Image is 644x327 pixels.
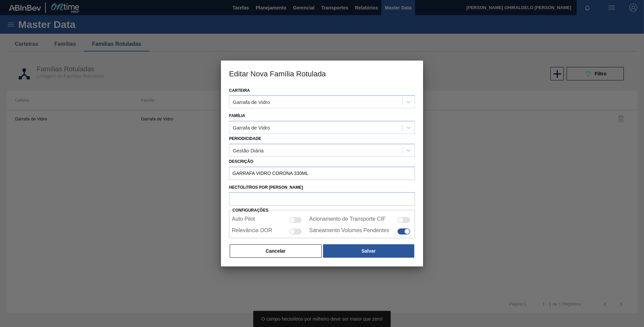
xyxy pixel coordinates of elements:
div: Garrafa de Vidro [233,125,270,131]
label: Descrição [229,157,415,167]
button: Salvar [323,244,414,258]
button: Cancelar [230,244,322,258]
label: Saneamento Volumes Pendentes [309,227,389,235]
label: Família [229,113,245,118]
div: Garrafa de Vidro [233,99,270,105]
label: Auto Pilot [232,216,255,224]
label: Configurações [232,208,268,213]
div: Gestão Diária [233,147,264,153]
label: Acionamento de Transporte CIF [309,216,386,224]
label: Periodicidade [229,136,261,141]
label: Relevância OOR [232,227,272,235]
label: Carteira [229,88,250,93]
label: Hectolitros por [PERSON_NAME] [229,183,415,192]
h3: Editar Nova Família Rotulada [221,61,423,86]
